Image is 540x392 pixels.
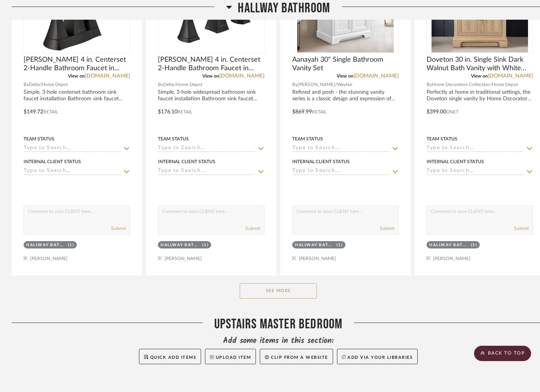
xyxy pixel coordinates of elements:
span: By [158,81,163,88]
a: [DOMAIN_NAME] [488,73,533,79]
div: Team Status [292,135,323,142]
div: Internal Client Status [292,158,350,165]
div: Hallway Bathroom [295,242,335,248]
span: [PERSON_NAME] 4 in. Centerset 2-Handle Bathroom Faucet in Matte Black [158,56,264,73]
span: View on [68,74,85,78]
div: (1) [202,242,209,248]
div: Team Status [24,135,54,142]
button: Clip from a website [260,349,333,364]
span: [PERSON_NAME]/Wayfair [298,81,352,88]
span: Aanayah 30" Single Bathroom Vanity Set [292,56,399,73]
span: Quick Add Items [150,355,196,360]
button: Add via your libraries [337,349,418,364]
div: Team Status [427,135,457,142]
input: Type to Search… [24,145,121,152]
button: Upload Item [205,349,256,364]
input: Type to Search… [24,168,121,175]
a: [DOMAIN_NAME] [219,73,264,79]
span: By [292,81,298,88]
input: Type to Search… [427,145,524,152]
div: Team Status [158,135,189,142]
a: [DOMAIN_NAME] [354,73,399,79]
div: Hallway Bathroom [161,242,200,248]
div: (1) [337,242,343,248]
span: View on [471,74,488,78]
div: Internal Client Status [24,158,81,165]
span: By [427,81,432,88]
button: Submit [245,225,260,232]
span: [PERSON_NAME] 4 in. Centerset 2-Handle Bathroom Faucet in Matte Black [24,56,130,73]
button: Submit [111,225,126,232]
input: Type to Search… [427,168,524,175]
div: Internal Client Status [427,158,484,165]
a: [DOMAIN_NAME] [85,73,130,79]
input: Type to Search… [158,168,255,175]
div: Internal Client Status [158,158,215,165]
div: (1) [68,242,74,248]
span: By [24,81,29,88]
div: Hallway Bathroom [429,242,469,248]
span: Delta/Home Depot [29,81,68,88]
span: Delta/Home Depot [163,81,202,88]
scroll-to-top-button: BACK TO TOP [474,346,531,361]
button: See More [240,283,317,299]
button: Submit [514,225,529,232]
span: Home Decorators Collection/Home Depot [432,81,518,88]
button: Quick Add Items [139,349,201,364]
span: View on [202,74,219,78]
input: Type to Search… [292,145,389,152]
span: View on [337,74,354,78]
div: Hallway Bathroom [26,242,66,248]
span: Doveton 30 in. Single Sink Dark Walnut Bath Vanity with White Engineered Marble Top (Assembled) [427,56,533,73]
input: Type to Search… [158,145,255,152]
input: Type to Search… [292,168,389,175]
button: Submit [380,225,394,232]
div: (1) [471,242,477,248]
